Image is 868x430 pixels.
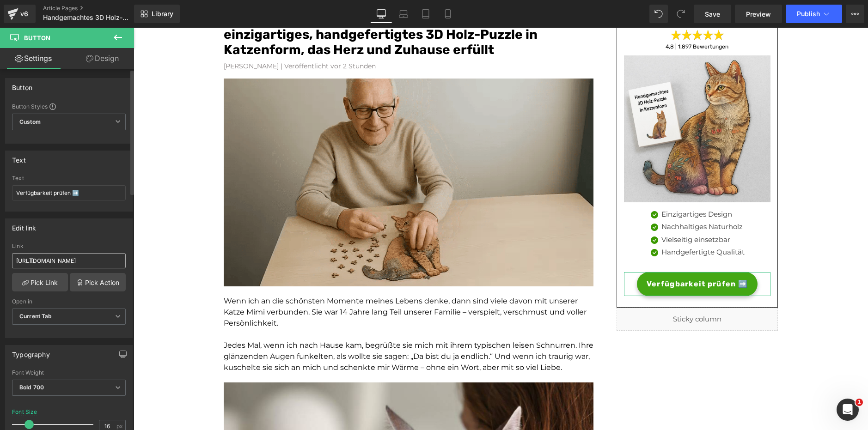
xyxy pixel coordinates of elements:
div: v6 [18,8,30,20]
button: Publish [786,5,842,23]
a: Tablet [415,5,437,23]
button: More [846,5,864,23]
a: Article Pages [43,5,149,12]
span: px [116,423,124,429]
button: Redo [672,5,690,23]
span: Handgemachtes 3D Holz-Puzzle in Katzenform ADV [43,14,132,21]
span: Button [24,34,50,42]
a: v6 [4,5,36,23]
b: Custom [19,118,41,126]
div: Text [12,151,26,164]
a: Laptop [392,5,415,23]
div: Edit link [12,219,37,232]
p: Nachhaltiges Naturholz [528,194,611,205]
p: Einzigartiges Design [528,182,611,192]
div: Font Size [12,409,37,415]
span: Jedes Mal, wenn ich nach Hause kam, begrüßte sie mich mit ihrem typischen leisen Schnurren. Ihre ... [90,313,460,344]
span: 4,8 | 1.897 Bewertungen [532,16,595,22]
span: Library [152,10,173,18]
div: Button Styles [12,103,126,110]
input: https://your-shop.myshopify.com [12,253,126,268]
a: Mobile [437,5,459,23]
div: Button [12,79,32,91]
span: Publish [797,10,820,18]
div: Text [12,175,126,182]
a: Pick Action [70,273,126,291]
span: 1 [856,399,863,406]
div: Typography [12,345,50,358]
a: New Library [134,5,180,23]
p: Handgefertigte Qualität [528,219,611,230]
b: Bold 700 [19,384,44,391]
b: Current Tab [19,313,52,320]
a: Verfügbarkeit prüfen ➡️ [503,244,624,268]
span: Save [705,9,720,19]
div: Link [12,243,126,249]
span: Preview [746,9,771,19]
span: Verfügbarkeit prüfen ➡️ [513,251,614,262]
a: Desktop [370,5,392,23]
div: Open in [12,298,126,305]
a: Preview [735,5,782,23]
iframe: Intercom live chat [837,399,859,421]
font: [PERSON_NAME] | Veröffentlicht vor 2 Stunden [90,34,242,42]
button: Undo [649,5,668,23]
a: Pick Link [12,273,68,291]
a: Design [69,48,136,69]
p: Vielseitig einsetzbar [528,207,611,218]
div: Font Weight [12,369,126,376]
span: Wenn ich an die schönsten Momente meines Lebens denke, dann sind viele davon mit unserer Katze Mi... [90,269,453,300]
